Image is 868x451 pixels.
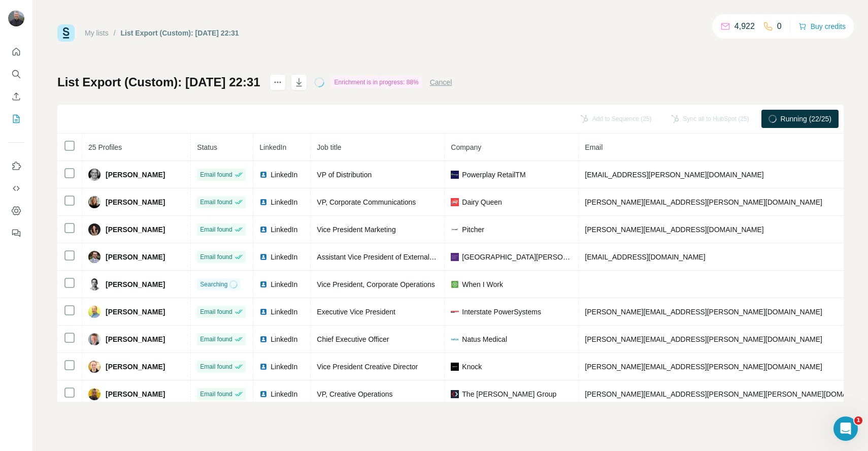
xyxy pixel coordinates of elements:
span: [PERSON_NAME][EMAIL_ADDRESS][PERSON_NAME][DOMAIN_NAME] [585,308,822,316]
img: company-logo [451,390,459,398]
button: Quick start [8,43,24,61]
span: Vice President, Corporate Operations [317,280,435,288]
span: [PERSON_NAME] [106,252,165,262]
span: Interstate PowerSystems [462,307,541,317]
img: company-logo [451,335,459,343]
span: Email found [200,390,232,399]
span: Email found [200,170,232,179]
span: [PERSON_NAME] [106,197,165,207]
span: [PERSON_NAME][EMAIL_ADDRESS][PERSON_NAME][DOMAIN_NAME] [585,335,822,343]
iframe: Intercom live chat [833,416,858,441]
span: Email found [200,335,232,344]
span: [PERSON_NAME] [106,389,165,399]
span: LinkedIn [259,143,286,151]
span: Searching [200,280,227,289]
a: My lists [85,29,109,37]
button: Dashboard [8,202,24,220]
span: When I Work [462,279,503,289]
span: Powerplay RetailTM [462,170,525,180]
img: LinkedIn logo [259,171,268,179]
span: [PERSON_NAME][EMAIL_ADDRESS][DOMAIN_NAME] [585,225,763,234]
button: Use Surfe API [8,179,24,198]
span: LinkedIn [271,224,297,235]
span: Email [585,143,603,151]
img: Avatar [88,196,101,208]
span: Email found [200,252,232,262]
img: LinkedIn logo [259,280,268,288]
span: Executive Vice President [317,308,395,316]
button: Feedback [8,224,24,242]
img: company-logo [451,171,459,179]
img: Avatar [88,333,101,345]
span: LinkedIn [271,362,297,372]
li: / [114,28,116,38]
span: VP, Corporate Communications [317,198,416,206]
span: LinkedIn [271,170,297,180]
span: [GEOGRAPHIC_DATA][PERSON_NAME] [462,252,572,262]
span: Assistant Vice President of External Relations and Advancement Operations [317,253,556,261]
span: [PERSON_NAME] [106,224,165,235]
img: LinkedIn logo [259,225,268,234]
span: [EMAIL_ADDRESS][DOMAIN_NAME] [585,253,705,261]
span: [PERSON_NAME] [106,170,165,180]
button: Enrich CSV [8,87,24,106]
p: 4,922 [735,20,755,33]
span: [PERSON_NAME][EMAIL_ADDRESS][PERSON_NAME][DOMAIN_NAME] [585,198,822,206]
span: LinkedIn [271,334,297,344]
span: Email found [200,307,232,316]
span: Vice President Marketing [317,225,395,234]
img: Avatar [88,278,101,291]
span: Vice President Creative Director [317,363,418,371]
span: VP, Creative Operations [317,390,392,398]
span: [PERSON_NAME][EMAIL_ADDRESS][PERSON_NAME][DOMAIN_NAME] [585,363,822,371]
span: Job title [317,143,341,151]
button: My lists [8,110,24,128]
span: [PERSON_NAME] [106,279,165,289]
span: Chief Executive Officer [317,335,389,343]
img: company-logo [451,253,459,261]
div: List Export (Custom): [DATE] 22:31 [121,28,239,38]
img: LinkedIn logo [259,198,268,206]
img: company-logo [451,225,459,234]
img: company-logo [451,363,459,371]
button: Buy credits [798,19,846,34]
button: actions [270,74,286,90]
img: Avatar [8,10,24,26]
img: Avatar [88,306,101,318]
button: Use Surfe on LinkedIn [8,157,24,175]
span: Email found [200,362,232,371]
span: LinkedIn [271,279,297,289]
span: 25 Profiles [88,143,122,151]
div: Enrichment is in progress: 88% [331,76,422,88]
span: Email found [200,225,232,234]
span: [PERSON_NAME] [106,307,165,317]
img: Avatar [88,223,101,236]
span: LinkedIn [271,197,297,207]
img: LinkedIn logo [259,363,268,371]
img: Avatar [88,388,101,400]
span: Status [197,143,217,151]
img: Avatar [88,169,101,181]
img: LinkedIn logo [259,335,268,343]
span: [PERSON_NAME] [106,334,165,344]
span: Running (22/25) [781,114,831,124]
img: LinkedIn logo [259,390,268,398]
img: Avatar [88,361,101,373]
span: Company [451,143,481,151]
span: LinkedIn [271,252,297,262]
img: Avatar [88,251,101,263]
img: LinkedIn logo [259,253,268,261]
img: company-logo [451,280,459,288]
span: LinkedIn [271,307,297,317]
button: Search [8,65,24,83]
span: Natus Medical [462,334,507,344]
span: Pitcher [462,224,484,235]
h1: List Export (Custom): [DATE] 22:31 [57,74,260,90]
span: Email found [200,198,232,207]
span: The [PERSON_NAME] Group [462,389,556,399]
span: Dairy Queen [462,197,502,207]
button: Cancel [430,77,452,87]
span: Knock [462,362,482,372]
span: 1 [854,416,862,425]
span: [EMAIL_ADDRESS][PERSON_NAME][DOMAIN_NAME] [585,171,763,179]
